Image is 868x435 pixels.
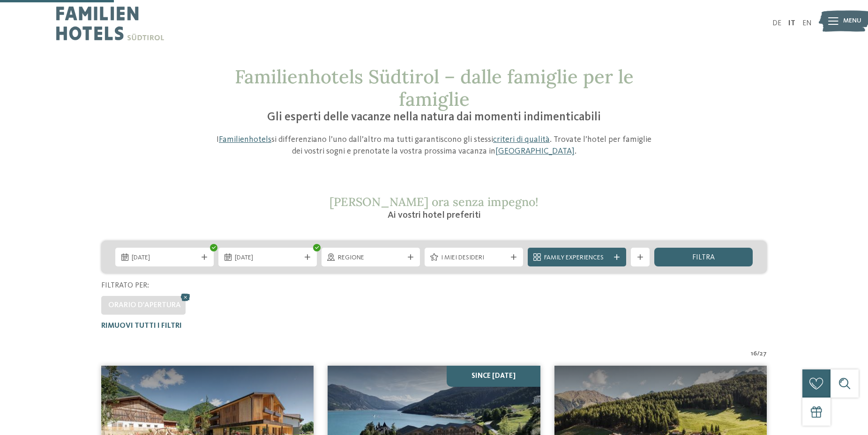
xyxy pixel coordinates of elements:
p: I si differenziano l’uno dall’altro ma tutti garantiscono gli stessi . Trovate l’hotel per famigl... [211,134,657,157]
span: [DATE] [235,253,300,263]
span: Family Experiences [544,253,610,263]
a: DE [772,20,781,27]
span: Ai vostri hotel preferiti [388,211,481,220]
span: Gli esperti delle vacanze nella natura dai momenti indimenticabili [267,111,601,123]
span: Menu [843,16,861,26]
a: Familienhotels [219,135,271,144]
a: IT [788,20,795,27]
span: filtra [692,254,715,261]
span: Orario d'apertura [108,302,181,309]
span: 16 [751,349,757,359]
span: Familienhotels Südtirol – dalle famiglie per le famiglie [235,65,634,111]
span: Rimuovi tutti i filtri [101,322,182,330]
span: 27 [760,349,767,359]
span: Regione [338,253,404,263]
span: [DATE] [132,253,197,263]
span: I miei desideri [441,253,507,263]
span: / [757,349,760,359]
span: [PERSON_NAME] ora senza impegno! [329,194,539,209]
a: EN [802,20,812,27]
a: criteri di qualità [493,135,550,144]
a: [GEOGRAPHIC_DATA] [495,147,575,155]
span: Filtrato per: [101,282,149,289]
